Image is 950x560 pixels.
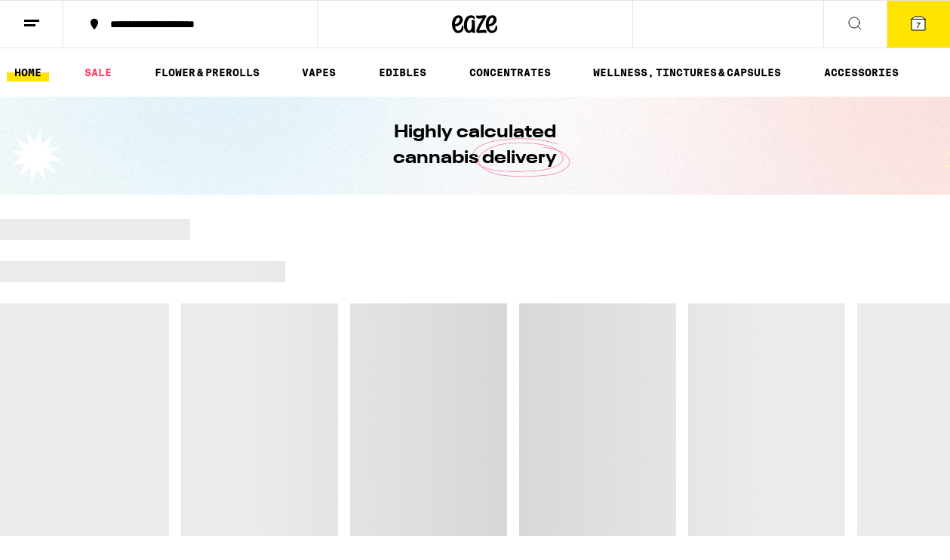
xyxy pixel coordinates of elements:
h1: Highly calculated cannabis delivery [351,120,600,171]
a: ACCESSORIES [816,63,906,82]
a: EDIBLES [371,63,434,82]
a: WELLNESS, TINCTURES & CAPSULES [586,63,789,82]
a: FLOWER & PREROLLS [147,63,267,82]
iframe: Opens a widget where you can find more information [853,515,935,552]
a: SALE [77,63,119,82]
span: 7 [916,20,921,29]
a: CONCENTRATES [462,63,558,82]
a: HOME [7,63,49,82]
button: 7 [887,1,950,48]
a: VAPES [294,63,343,82]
